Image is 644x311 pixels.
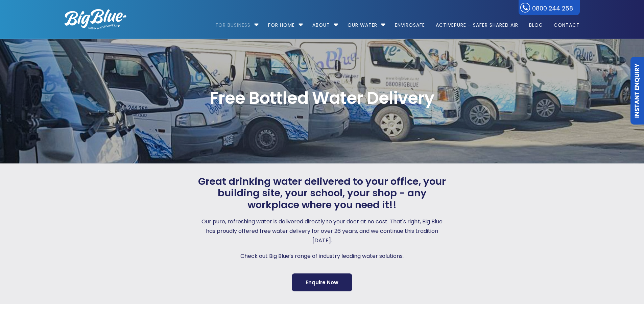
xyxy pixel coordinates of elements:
[196,176,448,211] span: Great drinking water delivered to your office, your building site, your school, your shop - any w...
[630,57,644,125] a: Instant Enquiry
[292,273,352,291] a: Enquire Now
[196,251,448,261] p: Check out Big Blue’s range of industry leading water solutions.
[65,9,126,29] img: logo
[196,217,448,245] p: Our pure, refreshing water is delivered directly to your door at no cost. That's right, Big Blue ...
[65,90,580,107] span: Free Bottled Water Delivery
